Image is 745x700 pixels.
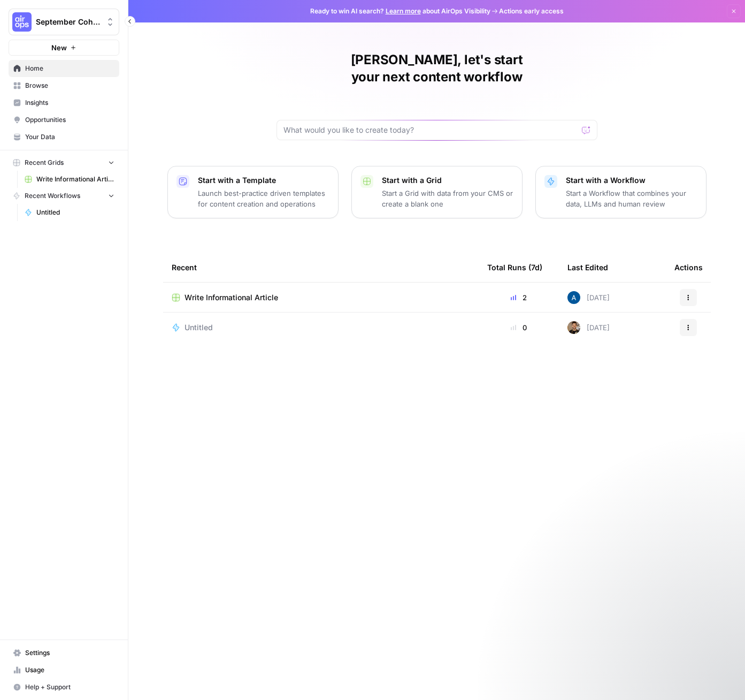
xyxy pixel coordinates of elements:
span: Home [25,64,114,73]
button: Start with a TemplateLaunch best-practice driven templates for content creation and operations [167,166,339,218]
span: Browse [25,81,114,90]
p: Start a Workflow that combines your data, LLMs and human review [566,188,697,209]
span: Write Informational Article [185,292,278,303]
div: [DATE] [567,321,610,334]
a: Write Informational Article [20,171,119,188]
a: Home [9,60,119,77]
button: New [9,40,119,56]
button: Help + Support [9,679,119,696]
button: Recent Workflows [9,188,119,204]
p: Start a Grid with data from your CMS or create a blank one [382,188,513,209]
a: Usage [9,661,119,679]
a: Learn more [386,7,421,15]
div: Total Runs (7d) [487,253,542,282]
div: Recent [172,253,470,282]
span: Ready to win AI search? about AirOps Visibility [310,6,490,16]
p: Launch best-practice driven templates for content creation and operations [198,188,329,209]
span: Untitled [185,322,213,333]
a: Untitled [20,204,119,221]
a: Your Data [9,128,119,146]
img: 36rz0nf6lyfqsoxlb67712aiq2cf [567,321,580,334]
div: Actions [674,253,703,282]
span: Opportunities [25,115,114,125]
span: Settings [25,648,114,658]
div: 2 [487,292,550,303]
span: Recent Workflows [25,191,80,201]
button: Start with a GridStart a Grid with data from your CMS or create a blank one [351,166,523,218]
a: Opportunities [9,111,119,128]
span: September Cohort [36,17,101,27]
div: [DATE] [567,291,610,304]
button: Start with a WorkflowStart a Workflow that combines your data, LLMs and human review [535,166,706,218]
img: r14hsbufqv3t0k7vcxcnu0vbeixh [567,291,580,304]
span: Untitled [36,208,114,217]
p: Start with a Template [198,175,329,186]
span: Write Informational Article [36,174,114,184]
span: Help + Support [25,682,114,692]
a: Untitled [172,322,470,333]
span: Your Data [25,132,114,142]
div: 0 [487,322,550,333]
button: Recent Grids [9,155,119,171]
span: Recent Grids [25,158,64,168]
input: What would you like to create today? [283,125,578,135]
a: Settings [9,644,119,661]
span: New [51,42,67,53]
h1: [PERSON_NAME], let's start your next content workflow [277,51,597,86]
div: Last Edited [567,253,608,282]
span: Insights [25,98,114,108]
a: Insights [9,94,119,111]
span: Actions early access [499,6,564,16]
a: Write Informational Article [172,292,470,303]
img: September Cohort Logo [12,12,32,32]
span: Usage [25,665,114,675]
p: Start with a Grid [382,175,513,186]
button: Workspace: September Cohort [9,9,119,35]
p: Start with a Workflow [566,175,697,186]
a: Browse [9,77,119,94]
